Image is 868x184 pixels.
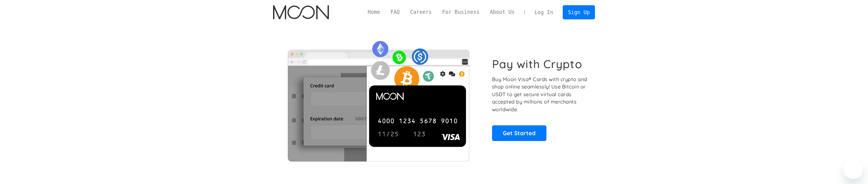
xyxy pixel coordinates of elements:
a: FAQ [385,8,405,16]
img: Moon Logo [273,5,329,19]
a: Get Started [492,125,546,141]
a: For Business [437,8,485,16]
iframe: Кнопка запуска окна обмена сообщениями [843,159,863,179]
a: Sign Up [563,5,595,19]
a: Careers [405,8,437,16]
a: Log In [529,6,558,19]
p: Buy Moon Visa® Cards with crypto and shop online seamlessly! Use Bitcoin or USDT to get secure vi... [492,76,588,113]
img: Moon Cards let you spend your crypto anywhere Visa is accepted. [273,37,483,161]
a: Home [362,8,385,16]
h1: Pay with Crypto [492,57,582,71]
a: home [273,5,329,19]
a: About Us [485,8,520,16]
